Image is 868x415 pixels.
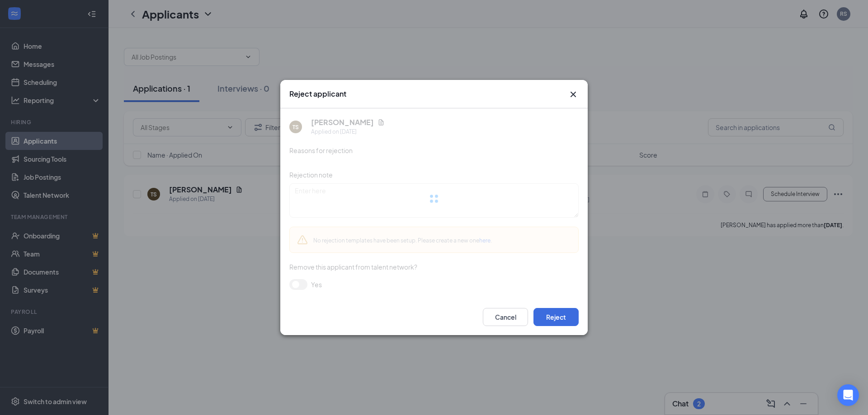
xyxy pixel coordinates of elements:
button: Reject [533,308,579,326]
button: Cancel [483,308,528,326]
button: Close [568,89,579,100]
svg: Cross [568,89,579,100]
div: Open Intercom Messenger [837,384,859,406]
h3: Reject applicant [289,89,346,99]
